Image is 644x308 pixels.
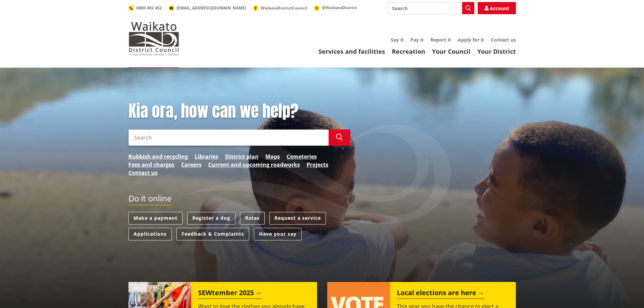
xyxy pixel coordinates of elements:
h2: Local elections are here [397,289,484,299]
a: Register a dog [187,212,235,224]
a: Contact us [128,169,158,177]
a: Projects [307,161,328,169]
h1: Kia ora, how can we help? [128,101,350,121]
a: Contact us [491,37,516,43]
a: Feedback & Complaints [176,228,249,240]
a: @WaikatoDistrict [314,5,357,10]
a: [EMAIL_ADDRESS][DOMAIN_NAME] [169,5,246,11]
span: [EMAIL_ADDRESS][DOMAIN_NAME] [176,5,246,11]
a: WaikatoDistrictCouncil [253,5,307,11]
a: Careers [181,161,201,169]
a: Account [478,2,516,14]
a: Rates [240,212,265,224]
h2: Do it online [128,194,171,206]
a: Your District [477,47,516,55]
a: Apply for it [458,37,484,43]
a: 0800 492 452 [128,5,162,11]
img: Waikato District Council - Te Kaunihera aa Takiwaa o Waikato [128,22,179,55]
a: Rubbish and recycling [128,152,188,161]
a: Services and facilities [318,47,385,55]
a: Your Council [432,47,471,55]
h2: SEWtember 2025 [198,289,262,299]
a: District plan [225,152,259,161]
input: Search input [388,2,474,14]
span: @WaikatoDistrict [322,5,357,10]
a: Have your say [254,228,302,240]
a: Say it [391,37,404,43]
a: Cemeteries [287,152,317,161]
span: WaikatoDistrictCouncil [261,5,307,11]
a: Current and upcoming roadworks [208,161,300,169]
input: Search input [128,129,329,146]
span: 0800 492 452 [136,5,162,11]
a: Recreation [392,47,425,55]
a: Report it [430,37,451,43]
a: Maps [265,152,280,161]
a: Libraries [195,152,218,161]
a: Request a service [269,212,326,224]
a: Fees and charges [128,161,174,169]
a: Make a payment [128,212,183,224]
a: Pay it [410,37,424,43]
a: Applications [128,228,172,240]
